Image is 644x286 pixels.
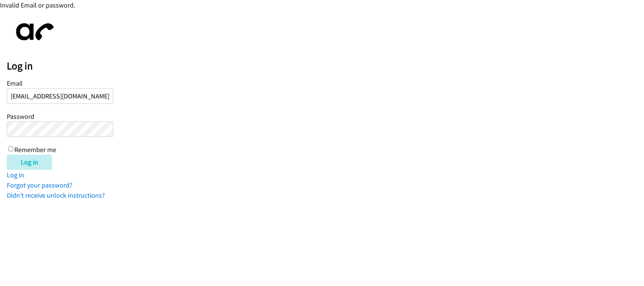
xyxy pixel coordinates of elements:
[7,17,60,47] img: aphone-8a226864a2ddd6a5e75d1ebefc011f4aa8f32683c2d82f3fb0802fe031f96514.svg
[7,79,23,88] label: Email
[7,112,34,121] label: Password
[7,60,644,72] h2: Log in
[7,191,105,200] a: Didn't receive unlock instructions?
[7,181,72,189] a: Forgot your password?
[7,155,52,170] input: Log in
[7,171,24,179] a: Log in
[14,145,56,154] label: Remember me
